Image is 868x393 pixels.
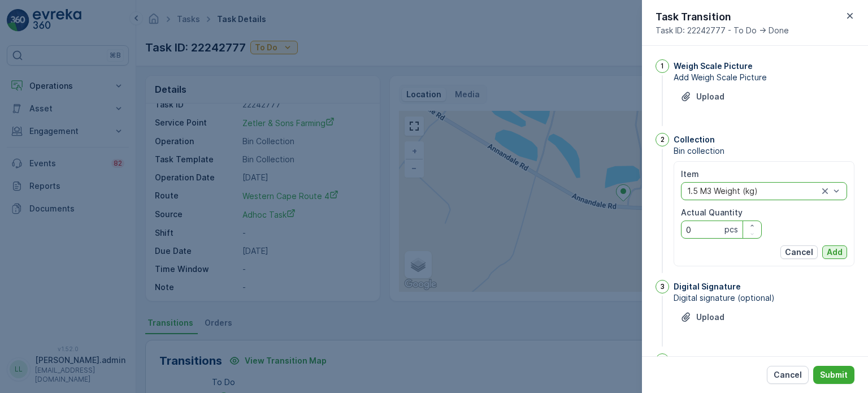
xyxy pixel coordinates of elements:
[674,281,741,292] p: Digital Signature
[822,245,847,259] button: Add
[681,208,743,217] label: Actual Quantity
[674,61,753,72] p: Weigh Scale Picture
[696,91,724,102] p: Upload
[767,366,809,384] button: Cancel
[724,224,738,235] p: pcs
[813,366,854,384] button: Submit
[674,134,715,145] p: Collection
[674,308,731,326] button: Upload File
[696,312,724,323] p: Upload
[674,145,854,157] span: Bin collection
[780,245,818,259] button: Cancel
[656,280,669,293] div: 3
[827,247,843,258] p: Add
[674,88,731,106] button: Upload File
[681,169,699,179] label: Item
[774,369,802,381] p: Cancel
[656,25,789,36] span: Task ID: 22242777 - To Do -> Done
[674,292,854,304] span: Digital signature (optional)
[820,369,848,381] p: Submit
[656,133,669,146] div: 2
[656,9,789,25] p: Task Transition
[656,353,669,367] div: 4
[674,72,854,83] span: Add Weigh Scale Picture
[674,355,697,366] p: Notes
[656,59,669,73] div: 1
[785,247,813,258] p: Cancel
